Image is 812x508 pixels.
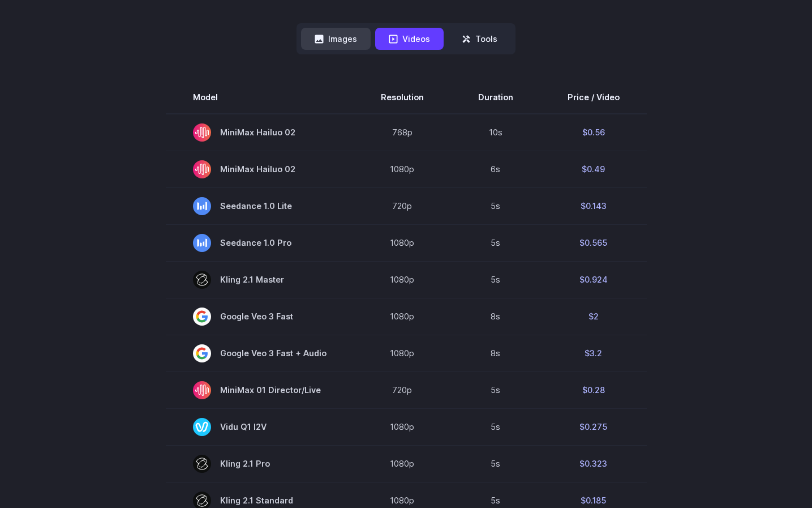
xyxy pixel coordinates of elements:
[540,335,647,372] td: $3.2
[451,408,540,445] td: 5s
[451,335,540,372] td: 8s
[354,187,451,224] td: 720p
[540,224,647,261] td: $0.565
[451,151,540,187] td: 6s
[354,261,451,298] td: 1080p
[193,160,326,178] span: MiniMax Hailuo 02
[451,445,540,482] td: 5s
[193,197,326,215] span: Seedance 1.0 Lite
[193,418,326,436] span: Vidu Q1 I2V
[354,445,451,482] td: 1080p
[354,335,451,372] td: 1080p
[451,224,540,261] td: 5s
[354,114,451,151] td: 768p
[540,445,647,482] td: $0.323
[166,82,354,113] th: Model
[354,151,451,187] td: 1080p
[540,82,647,113] th: Price / Video
[451,114,540,151] td: 10s
[193,344,326,362] span: Google Veo 3 Fast + Audio
[540,114,647,151] td: $0.56
[540,261,647,298] td: $0.924
[448,28,511,50] button: Tools
[540,151,647,187] td: $0.49
[451,298,540,335] td: 8s
[301,28,371,50] button: Images
[193,123,326,142] span: MiniMax Hailuo 02
[193,308,326,326] span: Google Veo 3 Fast
[193,234,326,252] span: Seedance 1.0 Pro
[540,187,647,224] td: $0.143
[375,28,444,50] button: Videos
[540,372,647,408] td: $0.28
[193,271,326,289] span: Kling 2.1 Master
[451,261,540,298] td: 5s
[354,224,451,261] td: 1080p
[354,298,451,335] td: 1080p
[451,82,540,113] th: Duration
[540,408,647,445] td: $0.275
[193,381,326,399] span: MiniMax 01 Director/Live
[540,298,647,335] td: $2
[354,82,451,113] th: Resolution
[354,372,451,408] td: 720p
[451,187,540,224] td: 5s
[193,455,326,473] span: Kling 2.1 Pro
[451,372,540,408] td: 5s
[354,408,451,445] td: 1080p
